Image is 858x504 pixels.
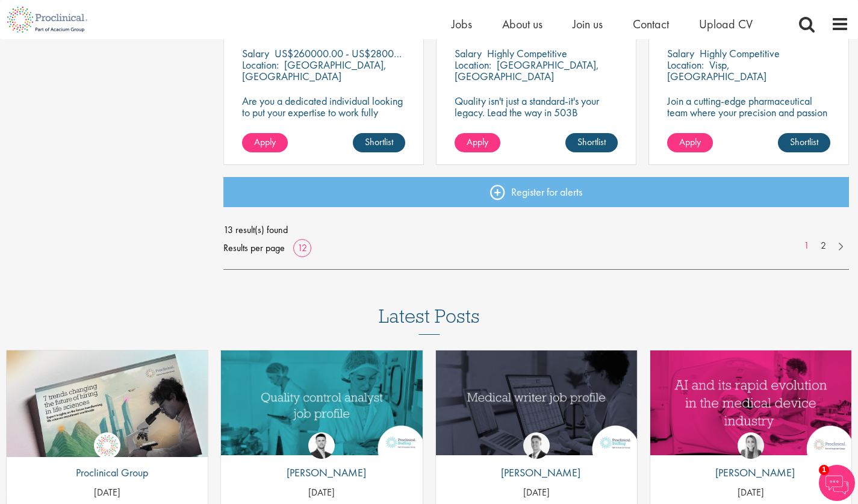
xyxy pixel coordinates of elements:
[223,239,285,257] span: Results per page
[778,133,830,152] a: Shortlist
[455,133,500,152] a: Apply
[308,432,335,459] img: Joshua Godden
[293,241,311,254] a: 12
[7,350,208,464] img: Proclinical: Life sciences hiring trends report 2025
[699,16,753,32] a: Upload CV
[436,350,637,457] a: Link to a post
[523,432,550,459] img: George Watson
[353,133,405,152] a: Shortlist
[67,465,148,481] p: Proclinical Group
[467,135,488,148] span: Apply
[667,58,704,72] span: Location:
[455,46,482,60] span: Salary
[221,350,422,457] a: Link to a post
[275,46,466,60] p: US$260000.00 - US$280000.00 per annum
[487,46,567,60] p: Highly Competitive
[819,465,855,501] img: Chatbot
[254,135,276,148] span: Apply
[436,350,637,455] img: Medical writer job profile
[633,16,669,32] a: Contact
[815,239,832,253] a: 2
[221,486,422,500] p: [DATE]
[278,432,366,487] a: Joshua Godden [PERSON_NAME]
[242,46,269,60] span: Salary
[667,46,694,60] span: Salary
[706,432,795,487] a: Hannah Burke [PERSON_NAME]
[650,350,851,457] a: Link to a post
[798,239,815,253] a: 1
[242,133,288,152] a: Apply
[492,432,580,487] a: George Watson [PERSON_NAME]
[819,465,829,475] span: 1
[650,486,851,500] p: [DATE]
[565,133,618,152] a: Shortlist
[242,58,387,83] p: [GEOGRAPHIC_DATA], [GEOGRAPHIC_DATA]
[667,133,713,152] a: Apply
[452,16,472,32] a: Jobs
[436,486,637,500] p: [DATE]
[455,58,491,72] span: Location:
[650,350,851,455] img: AI and Its Impact on the Medical Device Industry | Proclinical
[706,465,795,481] p: [PERSON_NAME]
[94,432,120,459] img: Proclinical Group
[738,432,764,459] img: Hannah Burke
[242,58,279,72] span: Location:
[455,95,618,129] p: Quality isn't just a standard-it's your legacy. Lead the way in 503B excellence.
[67,432,148,487] a: Proclinical Group Proclinical Group
[667,95,830,141] p: Join a cutting-edge pharmaceutical team where your precision and passion for quality will help sh...
[700,46,780,60] p: Highly Competitive
[7,350,208,457] a: Link to a post
[492,465,580,481] p: [PERSON_NAME]
[223,221,849,239] span: 13 result(s) found
[455,58,599,83] p: [GEOGRAPHIC_DATA], [GEOGRAPHIC_DATA]
[679,135,701,148] span: Apply
[7,486,208,500] p: [DATE]
[278,465,366,481] p: [PERSON_NAME]
[502,16,542,32] a: About us
[667,58,766,83] p: Visp, [GEOGRAPHIC_DATA]
[379,306,480,335] h3: Latest Posts
[223,177,849,207] a: Register for alerts
[242,95,405,152] p: Are you a dedicated individual looking to put your expertise to work fully flexibly in a remote p...
[573,16,603,32] a: Join us
[221,350,422,455] img: quality control analyst job profile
